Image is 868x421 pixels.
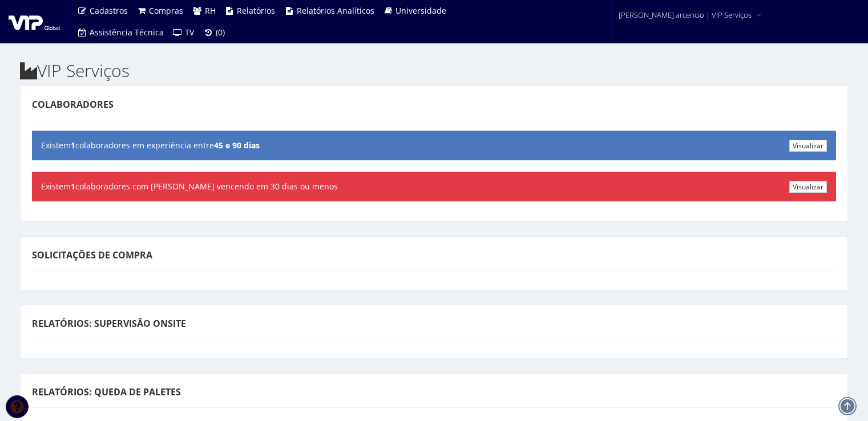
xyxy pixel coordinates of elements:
[20,61,848,80] h2: VIP Serviços
[185,27,194,38] span: TV
[32,249,152,261] span: Solicitações de Compra
[199,22,229,43] a: (0)
[32,386,181,398] span: Relatórios: Queda de Paletes
[216,27,225,38] span: (0)
[32,317,186,330] span: Relatórios: Supervisão OnSite
[619,9,752,21] span: [PERSON_NAME].arcencio | VIP Serviços
[71,181,75,192] b: 1
[395,5,446,16] span: Universidade
[71,140,75,151] b: 1
[90,5,128,16] span: Cadastros
[297,5,374,16] span: Relatórios Analíticos
[168,22,199,43] a: TV
[72,22,168,43] a: Assistência Técnica
[32,98,114,111] span: Colaboradores
[90,27,164,38] span: Assistência Técnica
[9,13,60,30] img: logo
[237,5,275,16] span: Relatórios
[32,172,836,201] div: Existem colaboradores com [PERSON_NAME] vencendo em 30 dias ou menos
[214,140,260,151] b: 45 e 90 dias
[789,140,827,152] a: Visualizar
[789,181,827,193] a: Visualizar
[149,5,183,16] span: Compras
[32,131,836,160] div: Existem colaboradores em experiência entre
[205,5,216,16] span: RH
